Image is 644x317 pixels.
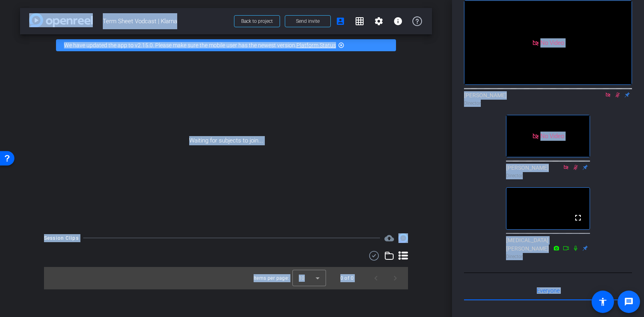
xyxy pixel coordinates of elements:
button: Send invite [285,15,331,27]
div: Session Clips [44,234,79,242]
div: Waiting for subjects to join... [20,56,432,225]
div: Director [506,172,590,179]
span: Send invite [296,18,320,24]
div: 0 of 0 [340,274,354,282]
mat-icon: highlight_off [338,42,344,48]
mat-icon: settings [374,16,384,26]
span: Back to project [241,18,273,24]
mat-icon: accessibility [598,297,608,307]
span: Destinations for your clips [384,233,394,243]
mat-icon: message [624,297,634,307]
span: No Video [540,39,564,46]
button: Previous page [366,269,386,288]
div: Director [506,253,590,260]
mat-icon: grid_on [355,16,364,26]
span: Term Sheet Vodcast | Klarna [103,13,229,29]
img: Session clips [398,233,408,243]
div: [MEDICAL_DATA][PERSON_NAME] [506,236,590,260]
span: Everyone [537,288,560,293]
div: Director [464,100,632,107]
a: Platform Status [296,42,336,48]
span: No Video [540,132,564,140]
div: We have updated the app to v2.15.0. Please make sure the mobile user has the newest version. [56,39,396,51]
mat-icon: fullscreen [573,213,583,223]
button: Next page [386,269,405,288]
div: Items per page: [254,274,289,282]
img: app-logo [29,13,93,27]
mat-icon: cloud_upload [384,233,394,243]
div: [PERSON_NAME] [464,91,632,107]
div: [PERSON_NAME] [506,164,590,179]
mat-icon: account_box [336,16,345,26]
mat-icon: info [393,16,403,26]
button: Back to project [234,15,280,27]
